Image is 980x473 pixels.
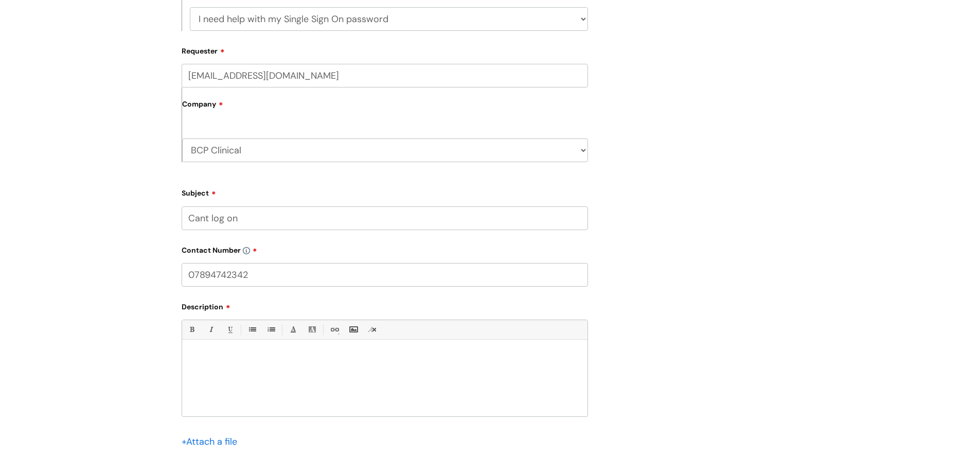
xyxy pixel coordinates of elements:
[287,323,299,336] a: Font Color
[182,96,588,119] label: Company
[223,323,236,336] a: Underline(Ctrl-U)
[182,242,588,255] label: Contact Number
[185,323,198,336] a: Bold (Ctrl-B)
[366,323,379,336] a: Remove formatting (Ctrl-\)
[328,323,341,336] a: Link
[182,299,588,311] label: Description
[245,323,258,336] a: • Unordered List (Ctrl-Shift-7)
[182,433,243,450] div: Attach a file
[182,43,588,56] label: Requester
[347,323,360,336] a: Insert Image...
[204,323,217,336] a: Italic (Ctrl-I)
[264,323,277,336] a: 1. Ordered List (Ctrl-Shift-8)
[182,185,588,198] label: Subject
[182,435,186,448] span: +
[306,323,318,336] a: Back Color
[182,64,588,87] input: Email
[243,247,250,254] img: info-icon.svg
